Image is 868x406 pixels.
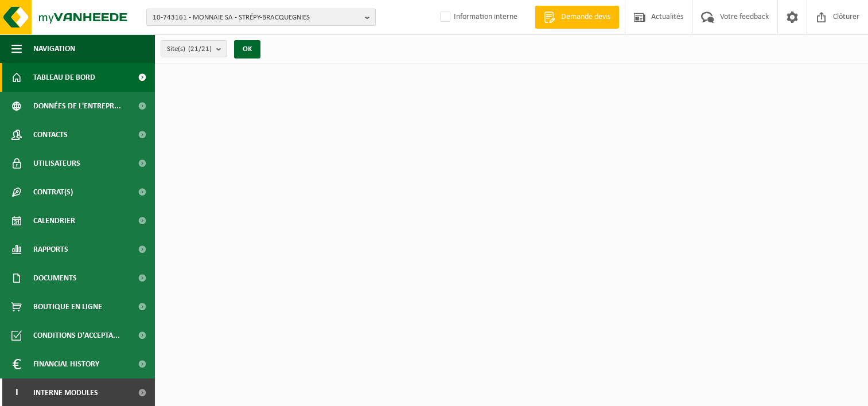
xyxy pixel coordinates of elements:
[33,63,95,92] span: Tableau de bord
[188,45,212,53] count: (21/21)
[33,264,77,292] span: Documents
[33,350,99,378] span: Financial History
[438,9,517,26] label: Information interne
[153,9,360,26] span: 10-743161 - MONNAIE SA - STRÉPY-BRACQUEGNIES
[33,120,68,149] span: Contacts
[558,11,613,23] span: Demande devis
[33,34,75,63] span: Navigation
[161,40,227,57] button: Site(s)(21/21)
[535,6,619,29] a: Demande devis
[33,149,80,178] span: Utilisateurs
[33,321,120,350] span: Conditions d'accepta...
[146,9,376,26] button: 10-743161 - MONNAIE SA - STRÉPY-BRACQUEGNIES
[167,41,212,58] span: Site(s)
[234,40,260,58] button: OK
[33,235,68,264] span: Rapports
[33,92,121,120] span: Données de l'entrepr...
[33,206,75,235] span: Calendrier
[33,292,102,321] span: Boutique en ligne
[33,178,73,206] span: Contrat(s)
